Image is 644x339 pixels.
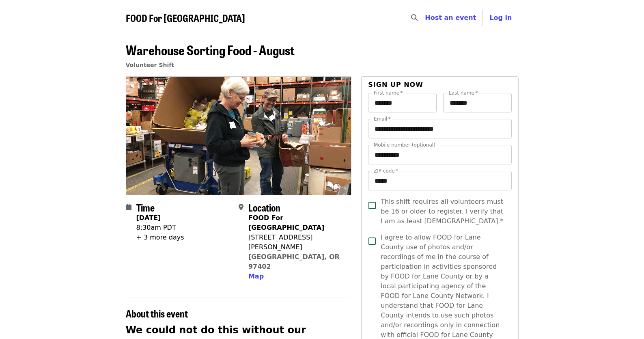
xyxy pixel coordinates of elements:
[381,197,505,226] span: This shift requires all volunteers must be 16 or older to register. I verify that I am as least [...
[136,214,161,222] strong: [DATE]
[239,203,243,211] i: map-marker-alt icon
[425,14,476,22] a: Host an event
[126,306,188,320] span: About this event
[443,93,512,112] input: Last name
[483,10,518,26] button: Log in
[136,223,184,233] div: 8:30am PDT
[248,214,324,231] strong: FOOD For [GEOGRAPHIC_DATA]
[126,11,245,25] span: FOOD For [GEOGRAPHIC_DATA]
[248,233,345,252] div: [STREET_ADDRESS][PERSON_NAME]
[422,8,429,28] input: Search
[126,40,295,59] span: Warehouse Sorting Food - August
[449,91,478,95] label: Last name
[368,81,423,89] span: Sign up now
[411,14,418,22] i: search icon
[374,168,398,173] label: ZIP code
[489,14,512,22] span: Log in
[374,143,435,147] label: Mobile number (optional)
[136,233,184,242] div: + 3 more days
[126,62,174,68] a: Volunteer Shift
[126,203,131,211] i: calendar icon
[368,171,511,190] input: ZIP code
[248,272,264,281] button: Map
[136,200,155,214] span: Time
[126,77,351,194] img: Warehouse Sorting Food - August organized by FOOD For Lane County
[368,119,511,138] input: Email
[374,91,403,95] label: First name
[126,12,245,24] a: FOOD For [GEOGRAPHIC_DATA]
[368,93,437,112] input: First name
[248,253,340,270] a: [GEOGRAPHIC_DATA], OR 97402
[374,117,391,121] label: Email
[248,200,280,214] span: Location
[368,145,511,164] input: Mobile number (optional)
[248,272,264,280] span: Map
